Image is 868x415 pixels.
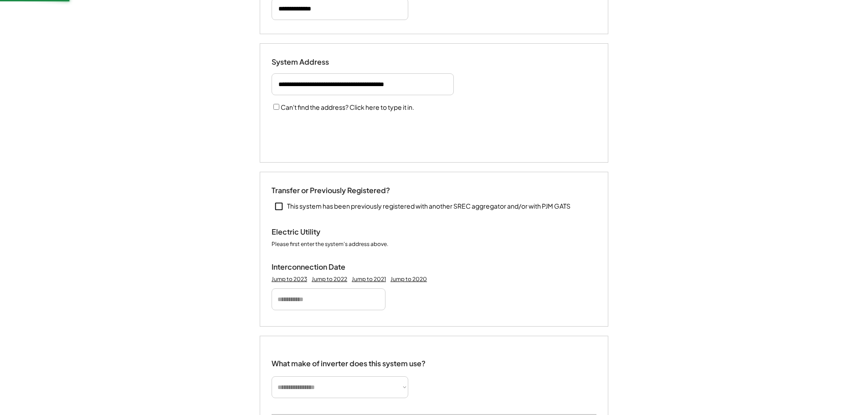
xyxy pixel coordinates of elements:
label: Can't find the address? Click here to type it in. [281,103,414,111]
div: Transfer or Previously Registered? [272,186,390,195]
div: Jump to 2023 [272,276,307,283]
div: Jump to 2020 [390,276,427,283]
div: Jump to 2021 [352,276,386,283]
div: Electric Utility [272,227,363,237]
div: Interconnection Date [272,262,363,272]
div: System Address [272,57,363,67]
div: This system has been previously registered with another SREC aggregator and/or with PJM GATS [287,202,570,211]
div: What make of inverter does this system use? [272,350,426,370]
div: Please first enter the system's address above. [272,241,388,249]
div: Jump to 2022 [312,276,347,283]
